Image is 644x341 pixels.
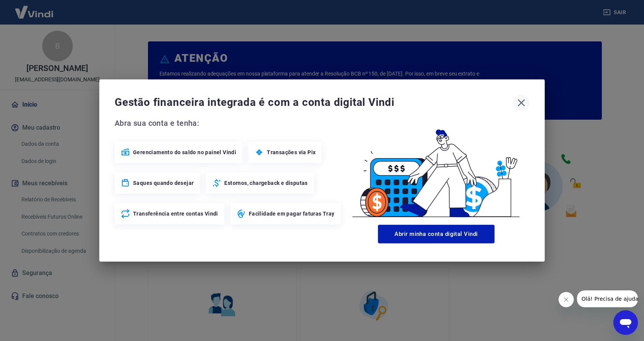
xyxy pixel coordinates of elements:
span: Transações via Pix [267,148,315,156]
span: Estornos, chargeback e disputas [224,179,307,187]
span: Gestão financeira integrada é com a conta digital Vindi [115,95,513,110]
span: Abra sua conta e tenha: [115,117,343,129]
span: Olá! Precisa de ajuda? [5,5,64,12]
span: Transferência entre contas Vindi [133,210,218,217]
iframe: Botão para abrir a janela de mensagens [613,310,638,335]
img: Good Billing [343,117,529,222]
span: Saques quando desejar [133,179,194,187]
button: Abrir minha conta digital Vindi [378,225,495,243]
iframe: Mensagem da empresa [577,290,638,307]
iframe: Fechar mensagem [559,292,574,307]
span: Facilidade em pagar faturas Tray [249,210,335,217]
span: Gerenciamento do saldo no painel Vindi [133,148,236,156]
